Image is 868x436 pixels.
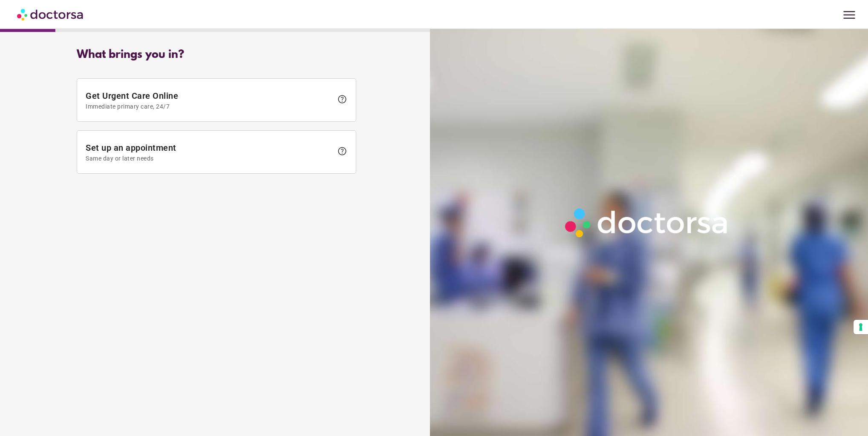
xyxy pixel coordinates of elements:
div: What brings you in? [77,49,356,61]
img: Doctorsa.com [17,5,84,24]
span: help [337,94,347,104]
span: menu [841,7,857,23]
span: Set up an appointment [86,143,333,162]
span: help [337,146,347,156]
span: Same day or later needs [86,155,333,162]
button: Your consent preferences for tracking technologies [854,320,868,334]
span: Immediate primary care, 24/7 [86,103,333,110]
span: Get Urgent Care Online [86,91,333,110]
img: Logo-Doctorsa-trans-White-partial-flat.png [560,204,734,242]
